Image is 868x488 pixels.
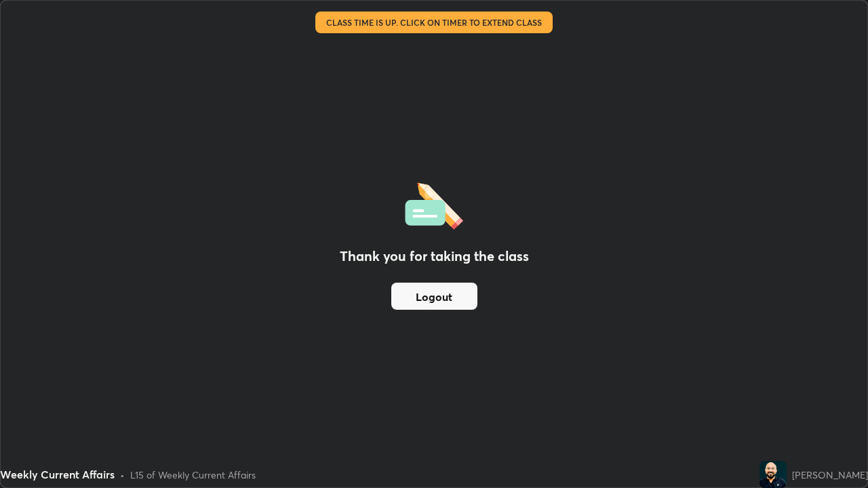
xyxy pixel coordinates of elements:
[120,468,125,482] div: •
[130,468,256,482] div: L15 of Weekly Current Affairs
[759,461,787,488] img: dce87ff643814310a11c14a9d54993c6.jpg
[391,283,477,310] button: Logout
[792,468,868,482] div: [PERSON_NAME]
[405,178,463,230] img: offlineFeedback.1438e8b3.svg
[340,246,529,266] h2: Thank you for taking the class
